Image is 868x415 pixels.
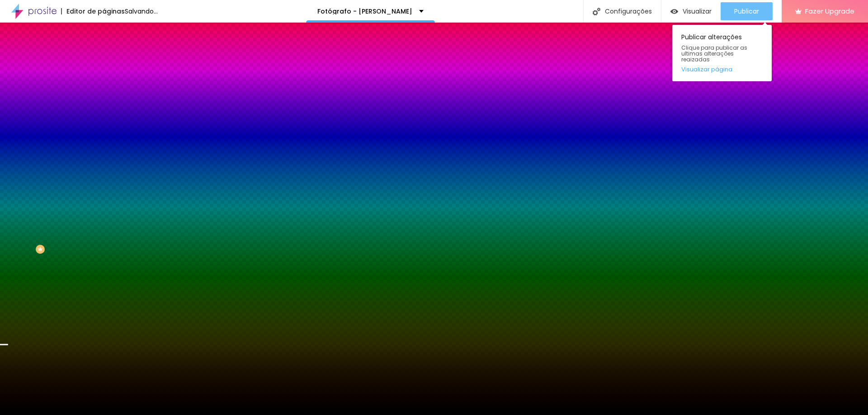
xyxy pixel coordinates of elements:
[681,45,763,63] span: Clique para publicar as ultimas alterações reaizadas
[805,7,854,15] span: Fazer Upgrade
[672,25,772,81] div: Publicar alterações
[670,8,678,15] img: view-1.svg
[317,8,412,14] p: Fotógrafo - [PERSON_NAME]
[681,66,763,72] a: Visualizar página
[61,8,125,14] div: Editor de páginas
[734,8,759,15] span: Publicar
[721,2,773,20] button: Publicar
[683,8,712,15] span: Visualizar
[661,2,721,20] button: Visualizar
[125,8,158,14] div: Salvando...
[593,8,600,15] img: Icone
